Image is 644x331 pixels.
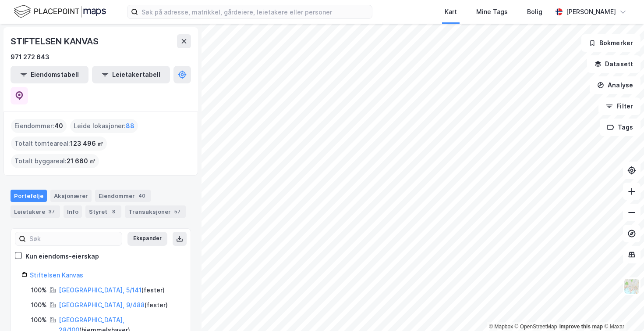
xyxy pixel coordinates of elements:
[600,119,640,136] button: Tags
[31,285,47,295] div: 100%
[26,232,122,245] input: Søk
[515,324,557,330] a: OpenStreetMap
[11,119,67,133] div: Eiendommer :
[54,121,63,131] span: 40
[559,324,603,330] a: Improve this map
[11,52,50,62] div: 971 272 643
[581,34,640,52] button: Bokmerker
[11,154,99,168] div: Totalt byggareal :
[31,315,47,325] div: 100%
[92,66,170,83] button: Leietakertabell
[445,7,457,17] div: Kart
[137,191,147,200] div: 40
[11,66,88,83] button: Eiendomstabell
[623,278,640,295] img: Z
[64,205,82,218] div: Info
[566,7,616,17] div: [PERSON_NAME]
[95,190,151,202] div: Eiendommer
[59,301,145,309] a: [GEOGRAPHIC_DATA], 9/488
[476,7,508,17] div: Mine Tags
[11,137,107,151] div: Totalt tomteareal :
[11,205,60,218] div: Leietakere
[30,271,83,279] a: Stiftelsen Kanvas
[67,156,96,166] span: 21 660 ㎡
[47,207,57,216] div: 37
[14,4,106,19] img: logo.f888ab2527a4732fd821a326f86c7f29.svg
[587,55,640,73] button: Datasett
[11,34,100,48] div: STIFTELSEN KANVAS
[600,289,644,331] div: Kontrollprogram for chat
[127,232,167,246] button: Ekspander
[598,97,640,115] button: Filter
[600,289,644,331] iframe: Chat Widget
[70,119,138,133] div: Leide lokasjoner :
[173,207,182,216] div: 57
[59,285,165,295] div: ( fester )
[590,76,640,94] button: Analyse
[59,286,142,294] a: [GEOGRAPHIC_DATA], 5/141
[109,207,118,216] div: 8
[138,5,372,18] input: Søk på adresse, matrikkel, gårdeiere, leietakere eller personer
[59,300,168,310] div: ( fester )
[50,190,92,202] div: Aksjonærer
[25,251,99,262] div: Kun eiendoms-eierskap
[85,205,121,218] div: Styret
[527,7,542,17] div: Bolig
[70,138,103,149] span: 123 496 ㎡
[126,121,134,131] span: 88
[489,324,513,330] a: Mapbox
[125,205,186,218] div: Transaksjoner
[11,190,47,202] div: Portefølje
[31,300,47,310] div: 100%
